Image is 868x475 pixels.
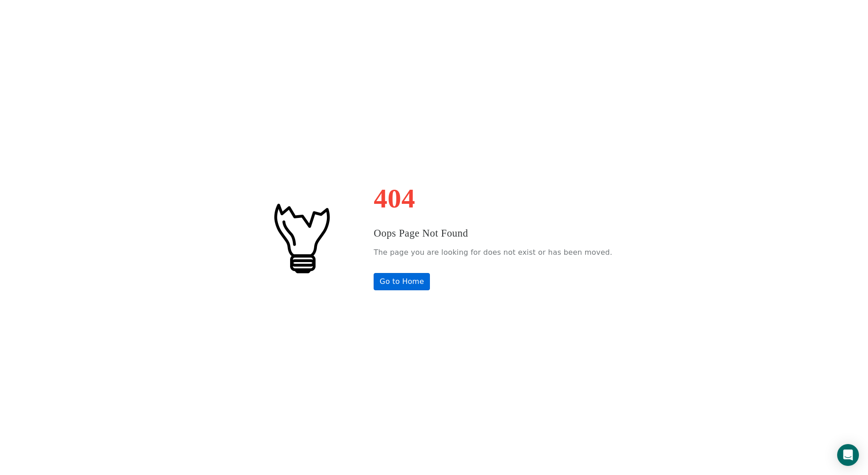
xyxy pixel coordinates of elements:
[374,226,612,241] h3: Oops Page Not Found
[256,192,346,283] img: #
[374,185,612,212] h1: 404
[374,246,612,259] p: The page you are looking for does not exist or has been moved.
[374,273,430,290] a: Go to Home
[837,444,859,466] div: Open Intercom Messenger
